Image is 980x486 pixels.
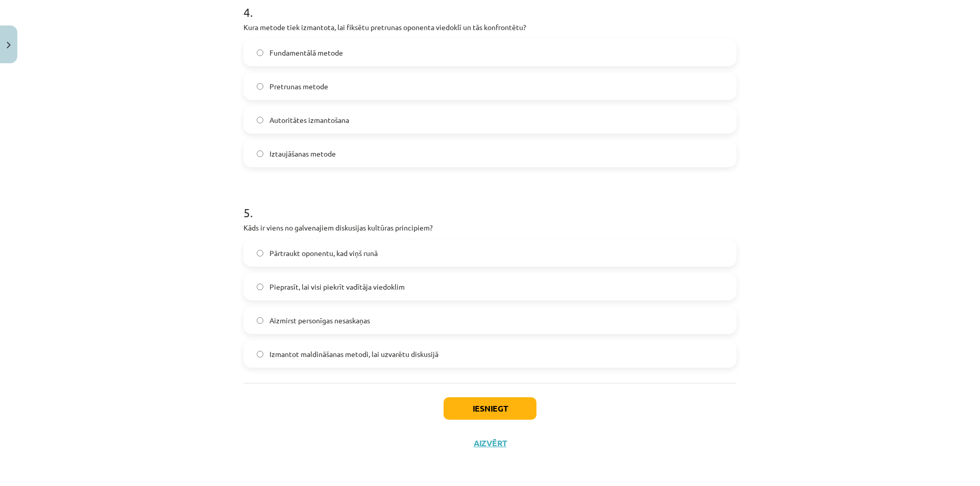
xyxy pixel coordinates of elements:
[243,188,737,219] h1: 5 .
[243,22,737,33] p: Kura metode tiek izmantota, lai fiksētu pretrunas oponenta viedoklī un tās konfrontētu?
[269,47,343,58] span: Fundamentālā metode
[257,284,263,290] input: Pieprasīt, lai visi piekrīt vadītāja viedoklim
[257,117,263,123] input: Autoritātes izmantošana
[269,81,328,92] span: Pretrunas metode
[269,315,370,326] span: Aizmirst personīgas nesaskaņas
[257,351,263,357] input: Izmantot maldināšanas metodi, lai uzvarētu diskusijā
[257,150,263,157] input: Iztaujāšanas metode
[269,115,349,125] span: Autoritātes izmantošana
[257,83,263,90] input: Pretrunas metode
[257,49,263,56] input: Fundamentālā metode
[257,250,263,257] input: Pārtraukt oponentu, kad viņš runā
[7,42,11,48] img: icon-close-lesson-0947bae3869378f0d4975bcd49f059093ad1ed9edebbc8119c70593378902aed.svg
[269,248,378,259] span: Pārtraukt oponentu, kad viņš runā
[269,282,405,292] span: Pieprasīt, lai visi piekrīt vadītāja viedoklim
[269,148,336,159] span: Iztaujāšanas metode
[471,438,509,448] button: Aizvērt
[444,397,536,420] button: Iesniegt
[257,317,263,324] input: Aizmirst personīgas nesaskaņas
[243,222,737,233] p: Kāds ir viens no galvenajiem diskusijas kultūras principiem?
[269,349,438,360] span: Izmantot maldināšanas metodi, lai uzvarētu diskusijā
